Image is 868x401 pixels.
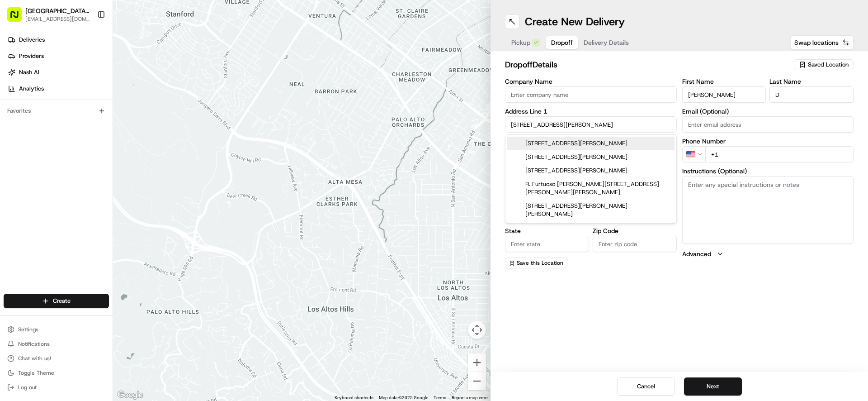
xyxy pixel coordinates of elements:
[4,4,94,25] button: [GEOGRAPHIC_DATA] - [GEOGRAPHIC_DATA], [GEOGRAPHIC_DATA][EMAIL_ADDRESS][DOMAIN_NAME]
[4,104,109,118] div: Favorites
[525,14,625,29] h1: Create New Delivery
[85,202,145,211] span: API Documentation
[434,395,446,400] a: Terms (opens in new tab)
[507,150,675,164] div: [STREET_ADDRESS][PERSON_NAME]
[682,78,766,85] label: First Name
[505,108,677,115] label: Address Line 1
[140,116,165,127] button: See all
[154,89,165,100] button: Start new chat
[379,395,428,400] span: Map data ©2025 Google
[4,352,109,365] button: Chat with us!
[769,86,854,103] input: Enter last name
[4,81,113,96] a: Analytics
[682,86,766,103] input: Enter first name
[769,78,854,85] label: Last Name
[4,323,109,336] button: Settings
[505,258,567,268] button: Save this Location
[5,199,73,215] a: 📗Knowledge Base
[505,116,677,133] input: Enter address
[682,249,711,258] label: Advanced
[64,224,109,231] a: Powered byPylon
[682,116,854,133] input: Enter email address
[468,353,486,372] button: Zoom in
[507,137,675,150] div: [STREET_ADDRESS][PERSON_NAME]
[505,228,589,234] label: State
[4,381,109,394] button: Log out
[9,203,16,210] div: 📗
[25,15,90,23] button: [EMAIL_ADDRESS][DOMAIN_NAME]
[505,134,677,223] div: Suggestions
[19,36,45,44] span: Deliveries
[25,6,90,15] button: [GEOGRAPHIC_DATA] - [GEOGRAPHIC_DATA], [GEOGRAPHIC_DATA]
[73,199,149,215] a: 💻API Documentation
[468,372,486,390] button: Zoom out
[4,367,109,379] button: Toggle Theme
[18,326,38,333] span: Settings
[511,38,530,47] span: Pickup
[335,395,373,401] button: Keyboard shortcuts
[41,95,124,103] div: We're available if you need us!
[19,68,39,76] span: Nash AI
[682,108,854,115] label: Email (Optional)
[18,340,50,348] span: Notifications
[705,146,854,162] input: Enter phone number
[452,395,488,400] a: Report a map error
[505,78,677,85] label: Company Name
[682,168,854,174] label: Instructions (Optional)
[790,35,854,50] button: Swap locations
[4,294,109,308] button: Create
[505,86,677,103] input: Enter company name
[19,86,35,103] img: 1732323095091-59ea418b-cfe3-43c8-9ae0-d0d06d6fd42c
[505,58,788,71] h2: dropoff Details
[24,58,149,68] input: Clear
[794,58,854,71] button: Saved Location
[9,86,25,103] img: 1736555255976-a54dd68f-1ca7-489b-9aae-adbdc363a1c4
[4,338,109,350] button: Notifications
[18,369,54,377] span: Toggle Theme
[9,9,27,27] img: Nash
[41,86,148,95] div: Start new chat
[682,138,854,144] label: Phone Number
[30,140,48,148] span: [DATE]
[593,236,677,252] input: Enter zip code
[808,61,849,69] span: Saved Location
[30,165,48,172] span: [DATE]
[617,377,675,396] button: Cancel
[76,203,84,210] div: 💻
[507,177,675,199] div: R. Furtuoso [PERSON_NAME][STREET_ADDRESS][PERSON_NAME][PERSON_NAME]
[507,199,675,221] div: [STREET_ADDRESS][PERSON_NAME][PERSON_NAME]
[18,384,37,391] span: Log out
[19,85,44,93] span: Analytics
[4,49,113,63] a: Providers
[9,118,61,125] div: Past conversations
[505,236,589,252] input: Enter state
[18,355,51,362] span: Chat with us!
[682,249,854,258] button: Advanced
[794,38,839,47] span: Swap locations
[9,36,165,51] p: Welcome 👋
[19,52,44,60] span: Providers
[90,224,109,231] span: Pylon
[115,389,145,401] img: Google
[551,38,573,47] span: Dropoff
[507,164,675,177] div: [STREET_ADDRESS][PERSON_NAME]
[584,38,629,47] span: Delivery Details
[468,321,486,339] button: Map camera controls
[593,228,677,234] label: Zip Code
[4,33,113,47] a: Deliveries
[115,389,145,401] a: Open this area in Google Maps (opens a new window)
[517,259,563,267] span: Save this Location
[18,202,69,211] span: Knowledge Base
[53,297,71,305] span: Create
[684,377,742,396] button: Next
[4,65,113,80] a: Nash AI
